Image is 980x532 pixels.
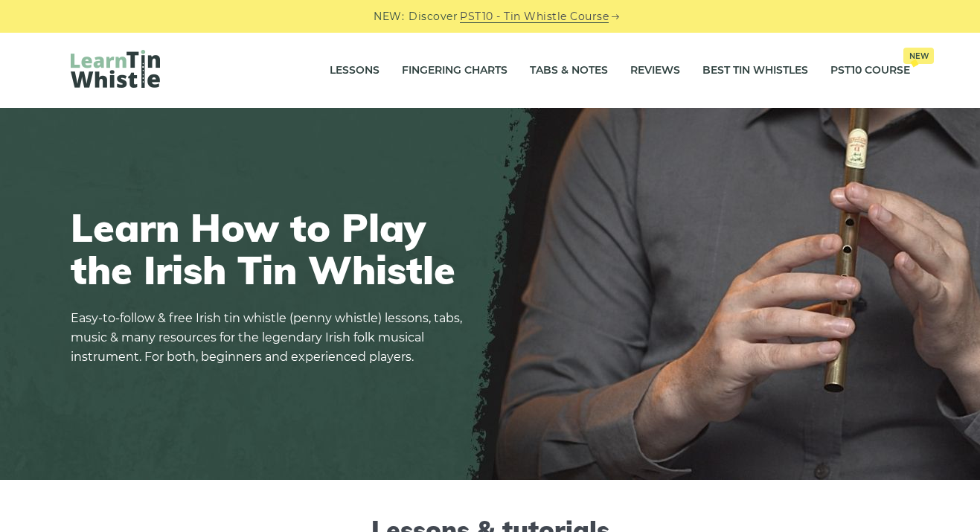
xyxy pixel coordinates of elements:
a: Tabs & Notes [530,52,608,89]
img: LearnTinWhistle.com [71,50,160,88]
a: PST10 CourseNew [830,52,910,89]
span: New [903,48,934,64]
h1: Learn How to Play the Irish Tin Whistle [71,206,473,291]
a: Best Tin Whistles [702,52,808,89]
a: Fingering Charts [402,52,507,89]
a: Lessons [330,52,379,89]
p: Easy-to-follow & free Irish tin whistle (penny whistle) lessons, tabs, music & many resources for... [71,309,473,367]
a: Reviews [630,52,680,89]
